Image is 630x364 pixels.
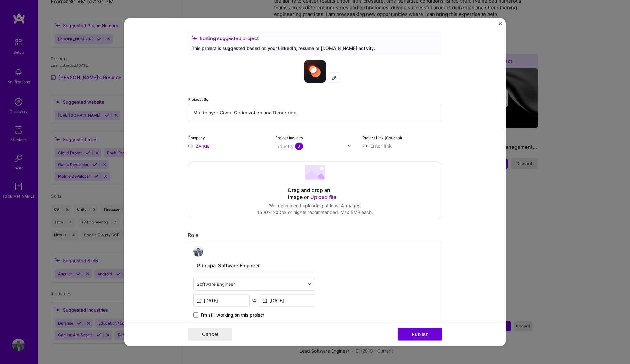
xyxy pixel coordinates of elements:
div: Drag and drop an image or Upload fileWe recommend uploading at least 4 images.1600x1200px or high... [188,161,442,219]
div: Editing suggested project [192,35,437,41]
div: 1600x1200px or higher recommended. Max 5MB each. [257,209,373,216]
input: Date [193,294,250,306]
span: I’m still working on this project [201,312,264,318]
span: Upload file [310,194,336,200]
img: Edit [332,75,337,80]
button: Cancel [188,328,232,341]
div: to [252,296,257,303]
label: Company [188,135,205,140]
div: Role [188,231,442,238]
input: Enter name or website [188,142,268,149]
img: drop icon [307,282,311,286]
div: This project is suggested based on your LinkedIn, resume or [DOMAIN_NAME] activity. [192,45,437,51]
input: Enter link [362,142,442,149]
label: Project Link (Optional) [362,135,402,140]
label: Project industry [275,135,303,140]
label: Project title [188,97,208,101]
div: Industry [275,143,303,149]
img: Company logo [304,60,326,83]
i: icon SuggestedTeams [192,35,197,41]
button: Publish [398,328,442,341]
img: drop icon [347,144,351,148]
input: Date [259,294,315,306]
div: Drag and drop an image or [288,187,342,201]
span: 2 [295,142,303,150]
div: We recommend uploading at least 4 images. [257,202,373,209]
input: Enter the name of the project [188,104,442,121]
div: Edit [329,73,339,82]
button: Close [499,22,502,29]
input: Role Name [193,259,315,272]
